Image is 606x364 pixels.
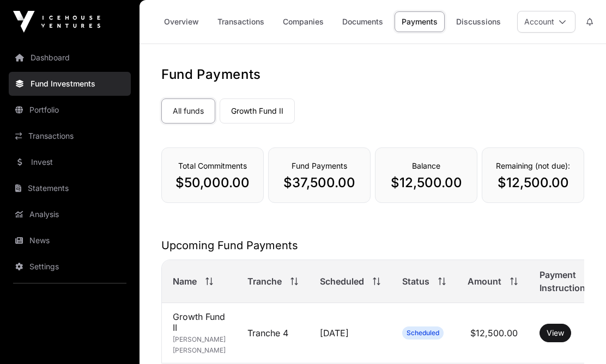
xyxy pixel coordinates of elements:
[9,176,131,200] a: Statements
[9,229,131,252] a: News
[292,161,347,170] span: Fund Payments
[9,46,131,70] a: Dashboard
[157,11,206,32] a: Overview
[9,72,131,96] a: Fund Investments
[210,11,271,32] a: Transactions
[496,161,570,170] span: Remaining (not due):
[9,202,131,226] a: Analysis
[402,275,429,288] span: Status
[407,329,439,337] span: Scheduled
[517,11,575,33] button: Account
[540,268,590,294] span: Payment Instructions
[220,98,295,124] a: Growth Fund II
[540,324,571,342] button: View
[335,11,390,32] a: Documents
[162,303,237,363] td: Growth Fund II
[237,303,309,363] td: Tranche 4
[320,275,364,288] span: Scheduled
[386,174,466,192] p: $12,500.00
[276,11,331,32] a: Companies
[13,11,100,33] img: Icehouse Ventures Logo
[412,161,440,170] span: Balance
[173,335,226,354] span: [PERSON_NAME] [PERSON_NAME]
[9,255,131,279] a: Settings
[247,275,282,288] span: Tranche
[395,11,445,32] a: Payments
[280,174,359,192] p: $37,500.00
[161,66,584,83] h1: Fund Payments
[173,275,197,288] span: Name
[9,98,131,122] a: Portfolio
[309,303,391,363] td: [DATE]
[470,328,518,338] span: $12,500.00
[468,275,501,288] span: Amount
[9,124,131,148] a: Transactions
[161,238,584,253] h2: Upcoming Fund Payments
[173,174,252,192] p: $50,000.00
[449,11,508,32] a: Discussions
[552,312,606,364] iframe: Chat Widget
[161,98,215,124] a: All funds
[493,174,573,192] p: $12,500.00
[178,161,247,170] span: Total Commitments
[9,150,131,174] a: Invest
